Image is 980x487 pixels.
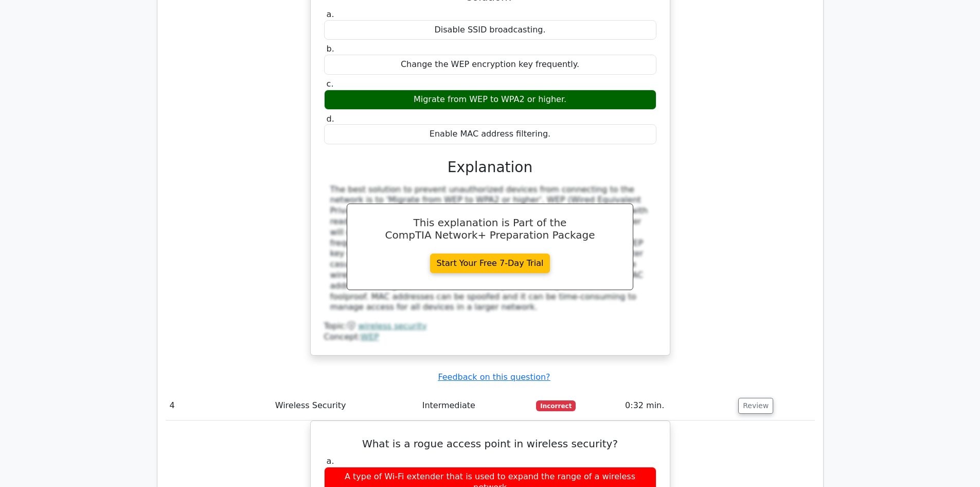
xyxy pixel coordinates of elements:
span: a. [327,456,334,466]
td: Wireless Security [271,391,418,421]
div: Topic: [324,321,656,332]
span: d. [327,114,334,124]
div: The best solution to prevent unauthorized devices from connecting to the network is to 'Migrate f... [330,184,650,313]
a: Start Your Free 7-Day Trial [430,254,550,273]
span: a. [327,9,334,19]
a: wireless security [358,321,427,331]
span: c. [327,79,334,89]
div: Concept: [324,332,656,343]
div: Migrate from WEP to WPA2 or higher. [324,90,656,110]
td: 4 [166,391,271,421]
div: Disable SSID broadcasting. [324,20,656,40]
span: Incorrect [536,400,576,411]
span: b. [327,44,334,54]
td: 0:32 min. [621,391,734,421]
h5: What is a rogue access point in wireless security? [323,438,657,450]
td: Intermediate [418,391,532,421]
div: Enable MAC address filtering. [324,124,656,144]
a: Feedback on this question? [438,372,550,382]
a: WEP [361,332,379,342]
div: Change the WEP encryption key frequently. [324,55,656,75]
h3: Explanation [330,159,650,176]
button: Review [738,398,773,414]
